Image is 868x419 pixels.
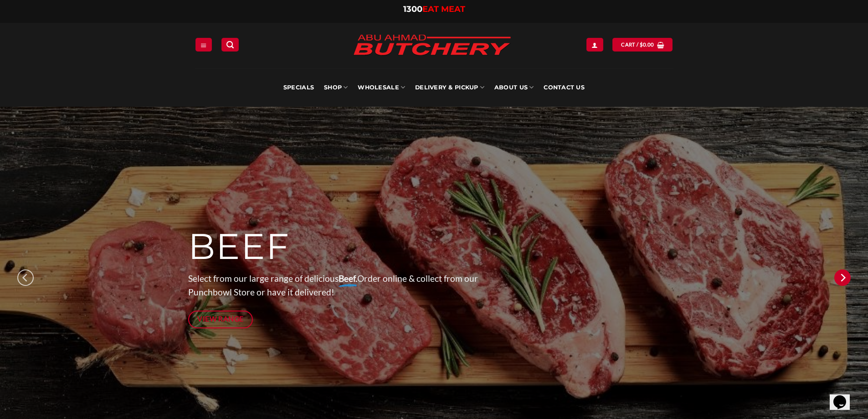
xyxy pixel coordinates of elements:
bdi: 0.00 [640,41,654,47]
a: Contact Us [544,68,585,107]
button: Next [834,243,851,312]
a: View Range [188,310,253,328]
button: Previous [17,243,34,312]
span: Select from our large range of delicious Order online & collect from our Punchbowl Store or have ... [188,273,478,298]
strong: Beef. [339,273,357,284]
a: Wholesale [358,68,405,107]
a: Login [586,38,603,51]
img: Abu Ahmad Butchery [345,28,519,63]
span: Cart / [621,41,654,49]
a: Specials [283,68,314,107]
a: View cart [612,38,673,51]
span: View Range [197,313,244,325]
span: BEEF [188,225,290,269]
span: EAT MEAT [422,4,465,14]
a: About Us [494,68,534,107]
span: $ [640,41,643,49]
iframe: chat widget [830,383,859,410]
a: Search [221,38,239,51]
a: Delivery & Pickup [415,68,484,107]
a: 1300EAT MEAT [403,4,465,14]
a: SHOP [324,68,348,107]
span: 1300 [403,4,422,14]
a: Menu [195,38,212,51]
